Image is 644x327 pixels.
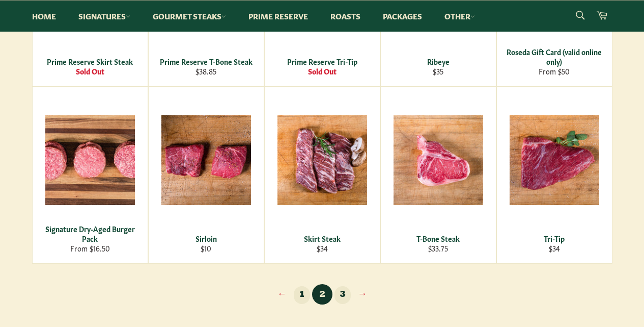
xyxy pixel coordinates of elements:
[271,57,373,66] div: Prime Reserve Tri-Tip
[155,66,257,76] div: $38.85
[155,234,257,243] div: Sirloin
[271,234,373,243] div: Skirt Steak
[148,87,264,264] a: Sirloin Sirloin $10
[503,243,605,253] div: $34
[39,66,141,76] div: Sold Out
[155,243,257,253] div: $10
[387,66,489,76] div: $35
[503,66,605,76] div: From $50
[277,115,367,205] img: Skirt Steak
[264,87,380,264] a: Skirt Steak Skirt Steak $34
[334,286,351,304] a: 3
[39,57,141,66] div: Prime Reserve Skirt Steak
[387,243,489,253] div: $33.75
[380,87,496,264] a: T-Bone Steak T-Bone Steak $33.75
[238,1,318,32] a: Prime Reserve
[143,1,236,32] a: Gourmet Steaks
[394,115,483,205] img: T-Bone Steak
[510,115,599,205] img: Tri-Tip
[39,224,141,244] div: Signature Dry-Aged Burger Pack
[32,87,148,264] a: Signature Dry-Aged Burger Pack Signature Dry-Aged Burger Pack From $16.50
[496,87,612,264] a: Tri-Tip Tri-Tip $34
[353,286,372,304] a: →
[39,243,141,253] div: From $16.50
[271,243,373,253] div: $34
[503,47,605,67] div: Roseda Gift Card (valid online only)
[312,284,332,305] span: 2
[272,286,292,304] a: ←
[503,234,605,243] div: Tri-Tip
[271,66,373,76] div: Sold Out
[434,1,485,32] a: Other
[387,234,489,243] div: T-Bone Steak
[161,115,251,205] img: Sirloin
[45,115,135,205] img: Signature Dry-Aged Burger Pack
[68,1,141,32] a: Signatures
[320,1,371,32] a: Roasts
[294,286,310,304] a: 1
[155,57,257,66] div: Prime Reserve T-Bone Steak
[373,1,432,32] a: Packages
[387,57,489,66] div: Ribeye
[22,1,66,32] a: Home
